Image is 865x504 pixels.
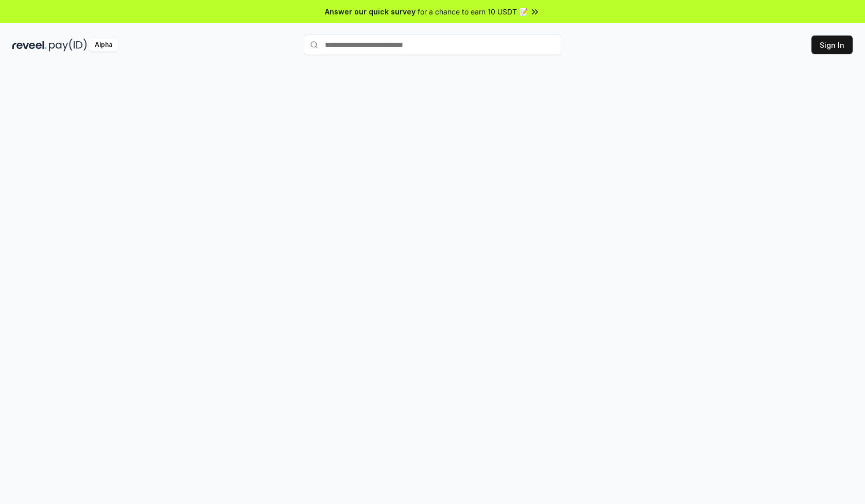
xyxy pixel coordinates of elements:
[811,36,853,54] button: Sign In
[12,39,47,51] img: reveel_dark
[325,6,416,17] span: Answer our quick survey
[418,6,528,17] span: for a chance to earn 10 USDT 📝
[89,39,118,51] div: Alpha
[49,39,87,51] img: pay_id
